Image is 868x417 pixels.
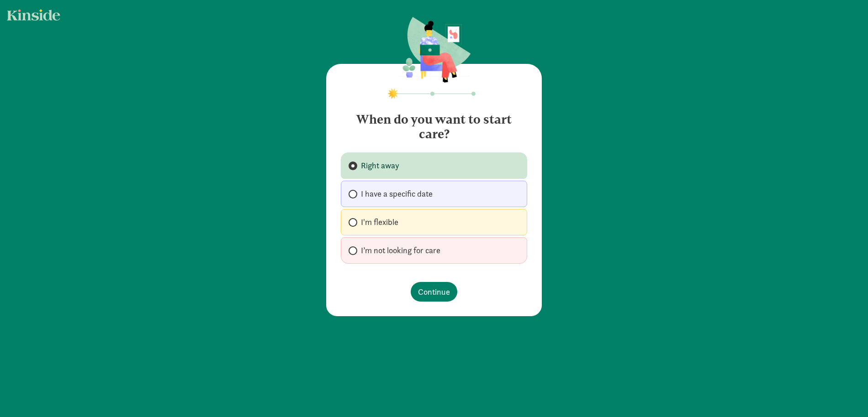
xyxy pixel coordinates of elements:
[418,286,450,298] span: Continue
[361,245,440,256] span: I’m not looking for care
[361,160,399,171] span: Right away
[411,282,457,302] button: Continue
[361,217,398,228] span: I'm flexible
[361,188,433,199] span: I have a specific date
[341,105,527,141] h4: When do you want to start care?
